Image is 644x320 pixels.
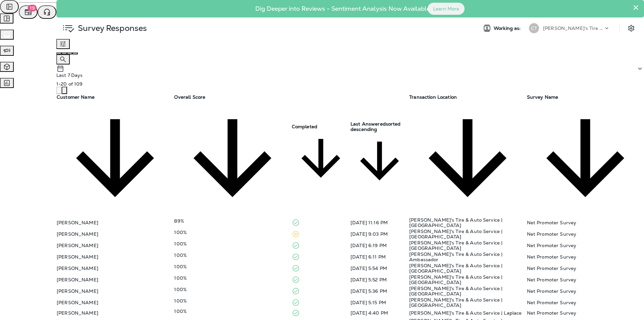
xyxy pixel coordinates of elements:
[57,94,173,161] span: Customer Name
[351,121,401,132] span: sorted descending
[174,241,291,246] p: 100%
[28,5,37,11] span: 19
[350,297,409,308] td: [DATE] 5:15 PM
[56,54,70,64] button: Search Survey Responses
[409,297,526,308] td: [PERSON_NAME]'s Tire & Auto Service | [GEOGRAPHIC_DATA]
[174,275,291,281] p: 100%
[174,298,291,304] p: 100%
[174,253,291,258] p: 100%
[174,230,291,235] p: 100%
[409,274,526,285] td: [PERSON_NAME]'s Tire & Auto Service | [GEOGRAPHIC_DATA]
[56,285,174,297] td: [PERSON_NAME]
[409,285,526,297] td: [PERSON_NAME]'s Tire & Auto Service | [GEOGRAPHIC_DATA]
[57,94,95,100] span: Customer Name
[350,308,409,318] td: [DATE] 4:40 PM
[350,217,409,228] td: [DATE] 11:16 PM
[236,8,449,10] p: Dig Deeper into Reviews - Sentiment Analysis Now Available
[409,251,526,263] td: [PERSON_NAME]'s Tire & Auto Service | Ambassador
[351,121,386,127] span: Last Answered
[56,263,174,274] td: [PERSON_NAME]
[56,217,174,228] td: [PERSON_NAME]
[292,124,317,130] span: Completed
[529,23,539,33] div: CT
[56,228,174,240] td: [PERSON_NAME]
[527,94,644,161] span: Survey Name
[527,274,644,285] td: Net Promoter Survey
[527,240,644,251] td: Net Promoter Survey
[409,240,526,251] td: [PERSON_NAME]'s Tire & Auto Service | [GEOGRAPHIC_DATA]
[527,217,644,228] td: Net Promoter Survey
[174,309,291,314] p: 100%
[75,23,147,33] p: Survey Responses
[409,263,526,274] td: [PERSON_NAME]'s Tire & Auto Service | [GEOGRAPHIC_DATA]
[527,94,558,100] span: Survey Name
[527,285,644,297] td: Net Promoter Survey
[56,274,174,285] td: [PERSON_NAME]
[19,5,38,19] button: 19
[625,22,637,34] button: Settings
[56,308,174,318] td: [PERSON_NAME]
[174,287,291,292] p: 100%
[350,285,409,297] td: [DATE] 5:36 PM
[543,26,603,31] p: [PERSON_NAME]'s Tire & Auto
[633,2,639,13] button: Close
[527,251,644,263] td: Net Promoter Survey
[527,297,644,308] td: Net Promoter Survey
[350,240,409,251] td: [DATE] 6:19 PM
[527,263,644,274] td: Net Promoter Survey
[174,94,291,161] span: Overall Score
[409,308,526,318] td: [PERSON_NAME]'s Tire & Auto Service | Laplace
[527,228,644,240] td: Net Promoter Survey
[56,81,642,87] div: 1 - 20 of 109
[56,73,83,78] p: Last 7 Days
[409,94,526,161] span: Transaction Location
[409,217,526,228] td: [PERSON_NAME]'s Tire & Auto Service | [GEOGRAPHIC_DATA]
[351,121,409,164] span: Last Answeredsorted descending
[350,228,409,240] td: [DATE] 9:03 PM
[527,308,644,318] td: Net Promoter Survey
[350,263,409,274] td: [DATE] 5:54 PM
[174,218,291,224] p: 89%
[292,124,350,161] span: Completed
[494,26,522,31] span: Working as:
[56,39,70,49] button: Filters
[56,297,174,308] td: [PERSON_NAME]
[428,3,465,15] button: Learn More
[409,228,526,240] td: [PERSON_NAME]'s Tire & Auto Service | [GEOGRAPHIC_DATA]
[174,94,205,100] span: Overall Score
[409,94,457,100] span: Transaction Location
[56,251,174,263] td: [PERSON_NAME]
[56,240,174,251] td: [PERSON_NAME]
[350,274,409,285] td: [DATE] 5:52 PM
[350,251,409,263] td: [DATE] 6:11 PM
[174,264,291,269] p: 100%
